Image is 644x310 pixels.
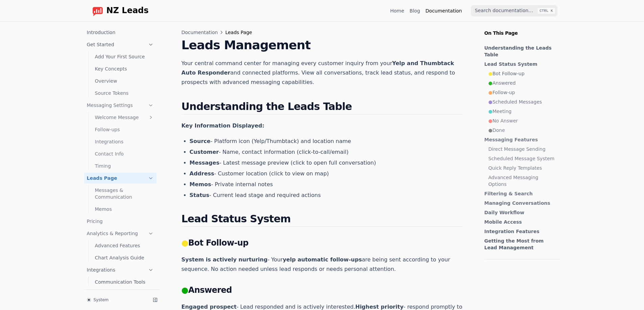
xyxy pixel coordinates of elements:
li: - Latest message preview (click to open full conversation) [190,159,463,167]
img: logo [92,5,103,16]
a: Direct Message Sending [488,146,557,152]
a: Communication Tools [92,277,157,287]
li: - Platform icon (Yelp/Thumbtack) and location name [190,137,463,145]
span: ● [488,128,493,133]
a: ●Bot Follow-up [488,70,557,77]
a: Messaging Settings [84,100,157,111]
a: Get Started [84,39,157,50]
a: Memos [92,204,157,215]
strong: Messages [190,160,219,166]
a: Messages & Communication [92,185,157,202]
button: System [84,295,148,305]
a: ●Meeting [488,108,557,115]
a: Managing Conversations [484,200,557,206]
p: On This Page [479,22,566,36]
a: Documentation [182,29,218,36]
a: Messaging Features [484,136,557,143]
a: Scheduled Message System [488,155,557,162]
h2: Lead Status System [182,213,463,227]
a: Documentation [426,7,462,14]
a: Understanding the Leads Table [484,45,557,58]
a: Daily Workflow [484,209,557,216]
a: ●Answered [488,80,557,86]
button: Collapse sidebar [150,295,160,305]
a: Advanced Messaging Options [488,174,557,188]
h2: Understanding the Leads Table [182,101,463,114]
a: Blog [410,7,420,14]
strong: Address [190,170,214,177]
a: Pricing [84,216,157,227]
span: ● [488,71,493,76]
span: ● [182,238,188,248]
strong: Customer [190,149,219,155]
a: Integrations [92,136,157,147]
strong: Status [190,192,210,198]
span: ● [488,109,493,114]
a: Leads Page [84,173,157,184]
h1: Leads Management [182,38,463,52]
strong: Memos [190,181,211,188]
input: Search documentation… [471,5,557,17]
a: Introduction [84,27,157,38]
a: Source Tokens [92,88,157,98]
strong: System is actively nurturing [182,256,268,263]
a: Add Your First Source [92,51,157,62]
a: ●Done [488,127,557,134]
a: Integrations [84,264,157,275]
p: Your central command center for managing every customer inquiry from your and connected platforms... [182,59,463,87]
a: Chart Analysis Guide [92,252,157,263]
a: Follow-ups [92,124,157,135]
span: ● [488,80,493,86]
span: Leads Page [225,29,252,36]
strong: yelp automatic follow-ups [283,256,362,263]
a: Home [390,7,404,14]
span: ● [488,118,493,123]
a: Analytics & Reporting [84,228,157,239]
a: Contact Info [92,148,157,159]
a: Getting the Most from Lead Management [484,237,557,251]
strong: Engaged prospect [182,304,237,310]
li: - Name, contact information (click-to-call/email) [190,148,463,156]
h3: Bot Follow-up [182,237,463,248]
p: - Your are being sent according to your sequence. No action needed unless lead responds or needs ... [182,255,463,274]
li: - Current lead stage and required actions [190,191,463,199]
a: CRM Systems [92,289,157,300]
a: Advanced Features [92,240,157,251]
a: Welcome Message [92,112,157,123]
a: Integration Features [484,228,557,235]
strong: Highest priority [355,304,404,310]
strong: Key Information Displayed: [182,122,264,129]
a: Lead Status System [484,61,557,67]
a: ●Scheduled Messages [488,98,557,105]
span: NZ Leads [106,6,149,16]
a: Overview [92,76,157,86]
a: Quick Reply Templates [488,165,557,171]
span: ● [182,285,188,295]
h3: Answered [182,285,463,295]
a: ●Follow-up [488,89,557,96]
a: Timing [92,161,157,171]
strong: Source [190,138,211,144]
a: ●No Answer [488,117,557,124]
li: - Private internal notes [190,180,463,189]
a: Mobile Access [484,219,557,225]
a: Key Concepts [92,63,157,74]
a: Filtering & Search [484,190,557,197]
span: ● [488,99,493,105]
a: Home page [87,5,149,16]
li: - Customer location (click to view on map) [190,170,463,178]
span: ● [488,90,493,95]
